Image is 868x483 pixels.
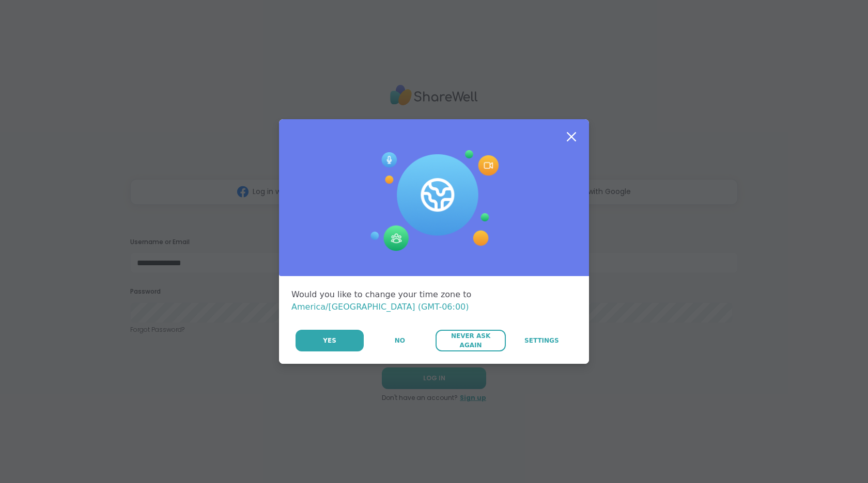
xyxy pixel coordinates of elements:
span: No [395,336,405,345]
button: No [365,330,435,351]
span: Never Ask Again [441,331,500,350]
span: America/[GEOGRAPHIC_DATA] (GMT-06:00) [291,302,469,312]
a: Settings [507,330,577,351]
button: Never Ask Again [436,330,505,351]
span: Yes [323,336,336,345]
div: Would you like to change your time zone to [291,288,577,313]
button: Yes [296,330,364,351]
img: Session Experience [369,150,499,251]
span: Settings [524,336,559,345]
